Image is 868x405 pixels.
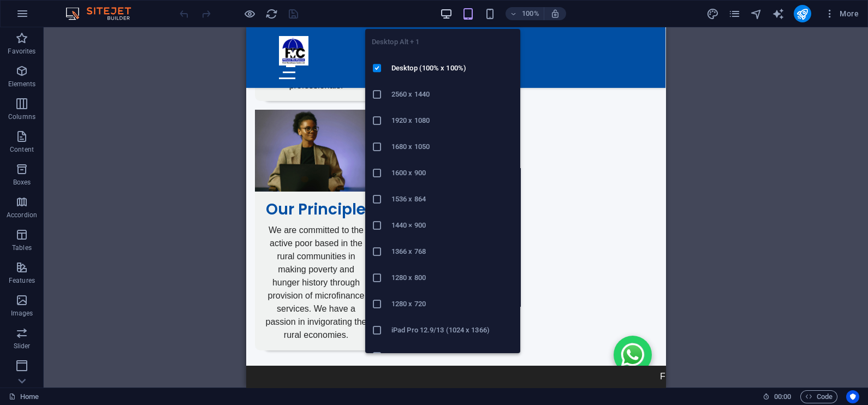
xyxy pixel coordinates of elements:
p: Images [11,309,33,318]
h6: 100% [522,7,539,20]
h6: Desktop (100% x 100%) [391,62,514,75]
button: reload [265,7,278,20]
a: Click to cancel selection. Double-click to open Pages [9,390,39,403]
i: Pages (Ctrl+Alt+S) [728,8,741,20]
h6: 1280 x 720 [391,297,514,311]
h6: 1366 x 768 [391,245,514,258]
img: Editor Logo [63,7,145,20]
i: Design (Ctrl+Alt+Y) [706,8,719,20]
p: Boxes [13,178,31,187]
i: On resize automatically adjust zoom level to fit chosen device. [550,9,560,19]
h6: 1680 x 1050 [391,140,514,153]
h6: 1920 x 1080 [391,114,514,127]
p: Slider [14,342,31,350]
span: More [824,8,859,19]
button: navigator [750,7,763,20]
p: Features [9,276,35,285]
i: Publish [796,8,808,20]
h6: Galaxy Tab S9/S10 Ultra (1024 x 1366) [391,350,514,363]
h6: 1536 x 864 [391,193,514,206]
i: Reload page [265,8,278,20]
p: Columns [8,112,35,121]
p: Content [10,145,34,154]
i: Navigator [750,8,763,20]
h6: Session time [763,390,792,403]
p: Elements [8,80,36,88]
button: Code [800,390,837,403]
h6: iPad Pro 12.9/13 (1024 x 1366) [391,324,514,337]
button: publish [794,5,811,22]
button: pages [728,7,741,20]
span: 00 00 [774,390,791,403]
button: Usercentrics [846,390,859,403]
h6: 1600 x 900 [391,166,514,180]
i: AI Writer [772,8,784,20]
p: Tables [12,243,32,252]
span: Code [805,390,833,403]
p: Favorites [8,47,35,56]
button: text_generator [772,7,785,20]
span: : [782,392,783,401]
button: Click here to leave preview mode and continue editing [243,7,256,20]
h6: 1280 x 800 [391,271,514,284]
button: design [706,7,720,20]
button: More [820,5,863,22]
h6: 1440 × 900 [391,219,514,232]
h6: 2560 x 1440 [391,88,514,101]
button: 100% [506,7,544,20]
p: Accordion [7,211,37,219]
